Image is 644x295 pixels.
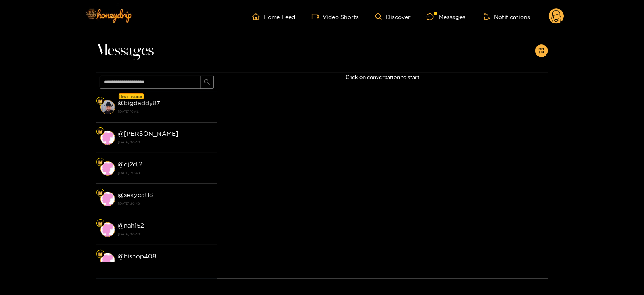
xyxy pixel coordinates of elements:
img: conversation [100,161,115,176]
span: home [252,13,264,20]
img: conversation [100,222,115,237]
strong: @ [PERSON_NAME] [118,130,179,137]
img: Fan Level [98,252,103,257]
img: Fan Level [98,191,103,195]
img: Fan Level [98,160,103,165]
img: conversation [100,192,115,206]
img: Fan Level [98,129,103,134]
strong: @ dj2dj2 [118,161,143,168]
strong: @ bigdaddy87 [118,100,160,106]
img: Fan Level [98,99,103,104]
strong: [DATE] 20:40 [118,231,213,238]
span: Messages [96,41,154,60]
strong: [DATE] 20:40 [118,169,213,177]
strong: @ nah152 [118,222,144,229]
strong: @ sexycat181 [118,191,155,198]
strong: [DATE] 20:40 [118,261,213,268]
strong: [DATE] 20:40 [118,200,213,207]
button: search [201,76,214,89]
strong: [DATE] 20:40 [118,139,213,146]
span: video-camera [312,13,323,20]
strong: @ bishop408 [118,253,156,260]
img: conversation [100,131,115,145]
img: conversation [100,100,115,114]
p: Click on conversation to start [217,73,548,82]
button: appstore-add [535,44,548,57]
div: Messages [427,12,465,21]
img: conversation [100,253,115,268]
a: Video Shorts [312,13,359,20]
span: search [204,79,210,86]
strong: [DATE] 10:46 [118,108,213,115]
span: appstore-add [538,48,544,54]
img: Fan Level [98,221,103,226]
a: Home Feed [252,13,296,20]
div: New message [119,93,144,99]
a: Discover [375,13,411,20]
button: Notifications [481,12,533,21]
